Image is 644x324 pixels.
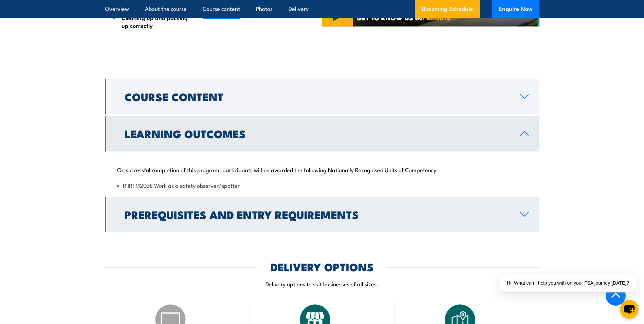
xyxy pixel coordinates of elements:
[125,92,509,101] h2: Course Content
[422,13,451,22] strong: 1 MINUTE
[105,280,539,288] p: Delivery options to suit businesses of all sizes.
[117,166,527,173] p: On successful completion of this program, participants will be awarded the following Nationally R...
[125,210,509,219] h2: Prerequisites and Entry Requirements
[105,116,539,151] a: Learning Outcomes
[105,197,539,232] a: Prerequisites and Entry Requirements
[117,181,527,189] li: RIIRTM203E Work as a safety observer/spotter
[105,79,539,114] a: Course Content
[125,129,509,138] h2: Learning Outcomes
[112,14,195,30] li: Cleaning up and packing up correctly
[357,15,451,21] span: GET TO KNOW US IN
[271,262,374,271] h2: DELIVERY OPTIONS
[620,300,639,319] button: chat-button
[500,273,636,292] div: Hi! What can I help you with on your FSA journey [DATE]?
